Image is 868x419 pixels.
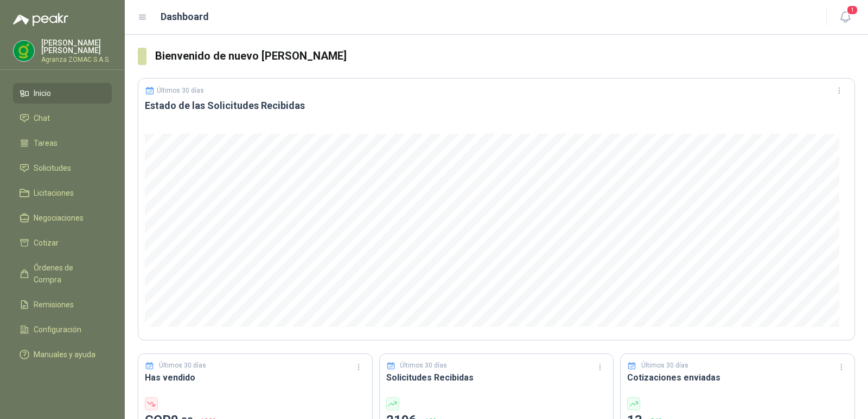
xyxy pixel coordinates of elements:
[13,233,112,253] a: Cotizar
[34,87,51,99] span: Inicio
[13,257,112,290] a: Órdenes de Compra
[34,112,50,124] span: Chat
[13,294,112,315] a: Remisiones
[13,208,112,228] a: Negociaciones
[41,39,112,54] p: [PERSON_NAME] [PERSON_NAME]
[34,324,81,336] span: Configuración
[34,349,95,360] span: Manuales y ayuda
[159,360,206,371] p: Últimos 30 días
[846,5,858,15] span: 1
[145,371,366,384] h3: Has vendido
[13,13,68,26] img: Logo peakr
[14,41,34,61] img: Company Logo
[13,183,112,203] a: Licitaciones
[13,158,112,178] a: Solicitudes
[13,83,112,104] a: Inicio
[641,360,688,371] p: Últimos 30 días
[400,360,447,371] p: Últimos 30 días
[34,237,59,249] span: Cotizar
[13,108,112,128] a: Chat
[155,48,855,65] h3: Bienvenido de nuevo [PERSON_NAME]
[34,212,84,224] span: Negociaciones
[34,299,74,311] span: Remisiones
[13,319,112,340] a: Configuración
[145,99,848,112] h3: Estado de las Solicitudes Recibidas
[386,371,607,384] h3: Solicitudes Recibidas
[34,187,74,199] span: Licitaciones
[627,371,848,384] h3: Cotizaciones enviadas
[161,9,209,24] h1: Dashboard
[34,262,101,286] span: Órdenes de Compra
[34,137,58,149] span: Tareas
[835,8,855,27] button: 1
[13,344,112,365] a: Manuales y ayuda
[157,87,204,94] p: Últimos 30 días
[34,162,71,174] span: Solicitudes
[41,56,112,63] p: Agranza ZOMAC S.A.S.
[13,133,112,153] a: Tareas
